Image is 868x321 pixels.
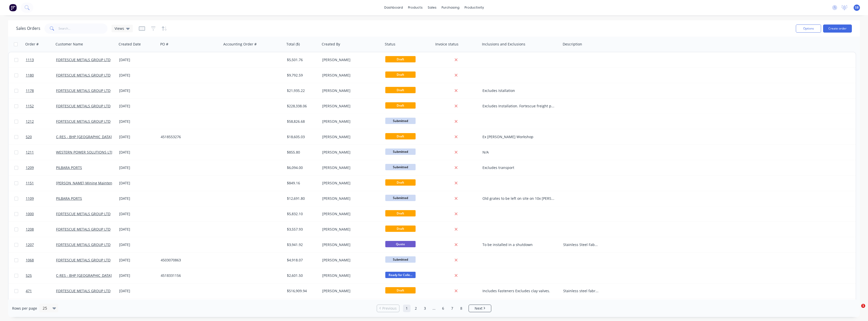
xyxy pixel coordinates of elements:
div: [DATE] [119,273,157,278]
div: [DATE] [119,134,157,139]
a: C-RES - BHP [GEOGRAPHIC_DATA] [56,134,112,139]
div: [DATE] [119,104,157,109]
span: Next [475,306,482,311]
div: Excludes transport [482,165,555,170]
div: To be installed in a shutdown [482,242,555,247]
div: [DATE] [119,181,157,186]
span: Submitted [385,118,416,124]
ul: Pagination [375,305,493,312]
a: Page 6 [439,305,447,312]
span: 1 [861,304,865,308]
a: dashboard [382,4,405,11]
span: 1211 [26,150,34,155]
a: FORTESCUE METALS GROUP LTD [56,288,111,293]
h1: Sales Orders [16,26,40,31]
div: Stainless Steel Fabrication [563,242,599,247]
div: purchasing [439,4,462,11]
span: Views [115,26,124,31]
a: 525 [26,268,56,283]
div: Order # [25,42,39,47]
div: [DATE] [119,150,157,155]
div: [DATE] [119,57,157,62]
div: [PERSON_NAME] [322,88,378,93]
div: $855.80 [287,150,317,155]
span: Rows per page [12,306,37,311]
span: Draft [385,133,416,139]
div: $5,501.76 [287,57,317,62]
div: Customer Name [56,42,83,47]
div: $21,935.22 [287,88,317,93]
div: $3,557.93 [287,227,317,232]
a: FORTESCUE METALS GROUP LTD [56,242,111,247]
div: [DATE] [119,165,157,170]
div: 4503070863 [161,258,217,263]
a: 1178 [26,83,56,98]
div: Status [385,42,395,47]
div: $18,605.03 [287,134,317,139]
div: $3,941.92 [287,242,317,247]
a: PILBARA PORTS [56,165,82,170]
div: $9,792.59 [287,73,317,78]
span: 1151 [26,181,34,186]
a: C-RES - BHP [GEOGRAPHIC_DATA] [56,273,112,278]
div: Total ($) [286,42,300,47]
span: Submitted [385,164,416,170]
span: 1209 [26,165,34,170]
a: FORTESCUE METALS GROUP LTD [56,88,111,93]
span: 1152 [26,104,34,109]
span: 1000 [26,211,34,216]
a: FORTESCUE METALS GROUP LTD [56,119,111,124]
a: Page 2 [412,305,420,312]
span: Draft [385,102,416,109]
span: Submitted [385,149,416,155]
div: [PERSON_NAME] [322,273,378,278]
div: [PERSON_NAME] [322,288,378,293]
div: $6,094.00 [287,165,317,170]
input: Search... [59,23,108,34]
div: [PERSON_NAME] [322,119,378,124]
a: 1113 [26,52,56,67]
div: [DATE] [119,211,157,216]
div: N/A [482,150,555,155]
a: 1109 [26,191,56,206]
span: 1178 [26,88,34,93]
div: Inclusions and Exclusions [482,42,525,47]
button: Options [796,24,821,33]
div: [PERSON_NAME] [322,227,378,232]
div: Ex [PERSON_NAME] Workshop [482,134,555,139]
a: FORTESCUE METALS GROUP LTD [56,211,111,216]
div: $2,601.50 [287,273,317,278]
span: 1180 [26,73,34,78]
div: [PERSON_NAME] [322,181,378,186]
div: Invoice status [435,42,458,47]
div: [PERSON_NAME] [322,150,378,155]
div: productivity [462,4,486,11]
a: Previous page [377,306,399,311]
span: Submitted [385,256,416,263]
a: 1207 [26,237,56,252]
a: Jump forward [430,305,438,312]
div: [DATE] [119,73,157,78]
a: Page 8 [457,305,465,312]
div: Description [563,42,582,47]
div: Accounting Order # [223,42,257,47]
div: [PERSON_NAME] [322,211,378,216]
div: $849.16 [287,181,317,186]
span: Draft [385,71,416,78]
div: sales [425,4,439,11]
a: FORTESCUE METALS GROUP LTD [56,73,111,78]
a: Page 1 is your current page [403,305,411,312]
a: 1211 [26,145,56,160]
div: [DATE] [119,119,157,124]
a: 1209 [26,160,56,175]
div: Created By [322,42,340,47]
a: [PERSON_NAME] Mining Maintenance Pty Ltd [56,181,133,185]
div: [PERSON_NAME] [322,134,378,139]
span: 1109 [26,196,34,201]
div: $516,909.94 [287,288,317,293]
div: [PERSON_NAME] [322,104,378,109]
span: 1208 [26,227,34,232]
div: $5,832.10 [287,211,317,216]
div: [DATE] [119,288,157,293]
div: $12,691.80 [287,196,317,201]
